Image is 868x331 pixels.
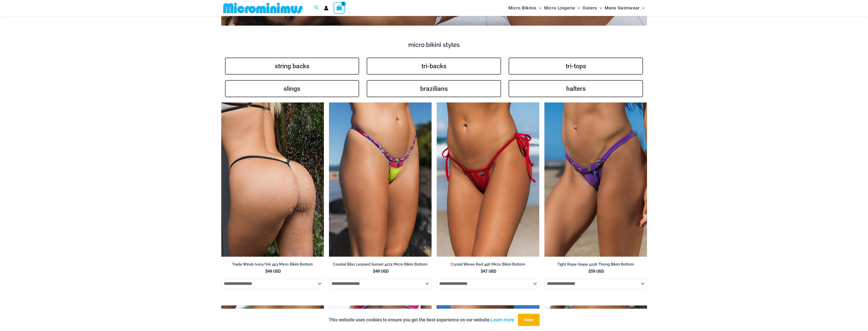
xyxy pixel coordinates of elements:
a: Micro BikinisMenu ToggleMenu Toggle [507,2,543,14]
h4: micro bikini styles [221,41,647,49]
span: Menu Toggle [537,2,542,14]
a: Coastal Bliss Leopard Sunset 4275 Micro Bikini 01Coastal Bliss Leopard Sunset 4275 Micro Bikini 0... [329,102,432,257]
a: Tight Rope Grape 4228 Thong Bikini Bottom [544,262,647,269]
a: Micro LingerieMenu ToggleMenu Toggle [543,2,581,14]
bdi: 59 USD [588,269,604,274]
a: Tight Rope Grape 4228 Thong Bottom 01Tight Rope Grape 4228 Thong Bottom 02Tight Rope Grape 4228 T... [544,102,647,257]
span: Menu Toggle [597,2,602,14]
bdi: 49 USD [373,269,389,274]
a: Trade Winds IvoryInk 453 Micro 02Trade Winds IvoryInk 384 Top 453 Micro 06Trade Winds IvoryInk 38... [221,102,324,257]
span: Menu Toggle [640,2,645,14]
a: Crystal Waves Red 456 Micro Bikini Bottom [437,262,539,269]
img: Trade Winds IvoryInk 384 Top 453 Micro 06 [221,102,324,257]
h2: Crystal Waves Red 456 Micro Bikini Bottom [437,262,539,267]
a: OutersMenu ToggleMenu Toggle [581,2,603,14]
bdi: 49 USD [265,269,281,274]
a: Mens SwimwearMenu ToggleMenu Toggle [603,2,646,14]
a: tri-tops [509,58,643,75]
img: Tight Rope Grape 4228 Thong Bottom 01 [544,102,647,257]
a: halters [509,80,643,97]
p: This website uses cookies to ensure you get the best experience on our website. [329,316,514,324]
a: brazilians [367,80,501,97]
nav: Site Navigation [506,1,647,15]
a: slings [225,80,359,97]
span: Micro Bikinis [508,2,537,14]
button: Accept [518,314,540,326]
img: MM SHOP LOGO FLAT [221,2,305,14]
h2: Tight Rope Grape 4228 Thong Bikini Bottom [544,262,647,267]
a: Search icon link [314,5,319,11]
span: $ [373,269,375,274]
a: Coastal Bliss Leopard Sunset 4275 Micro Bikini Bottom [329,262,432,269]
span: Mens Swimwear [605,2,640,14]
a: Crystal Waves 456 Bottom 02Crystal Waves 456 Bottom 01Crystal Waves 456 Bottom 01 [437,102,539,257]
a: Learn more [491,317,514,322]
a: string backs [225,58,359,75]
span: Menu Toggle [575,2,580,14]
span: Micro Lingerie [544,2,575,14]
bdi: 47 USD [481,269,496,274]
a: View Shopping Cart, empty [334,2,345,14]
span: $ [588,269,591,274]
img: Coastal Bliss Leopard Sunset 4275 Micro Bikini 01 [329,102,432,257]
h2: Coastal Bliss Leopard Sunset 4275 Micro Bikini Bottom [329,262,432,267]
a: Account icon link [324,6,328,10]
a: Trade Winds Ivory/Ink 453 Micro Bikini Bottom [221,262,324,269]
span: Outers [583,2,597,14]
a: tri-backs [367,58,501,75]
span: $ [481,269,483,274]
img: Crystal Waves 456 Bottom 02 [437,102,539,257]
h2: Trade Winds Ivory/Ink 453 Micro Bikini Bottom [221,262,324,267]
span: $ [265,269,268,274]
